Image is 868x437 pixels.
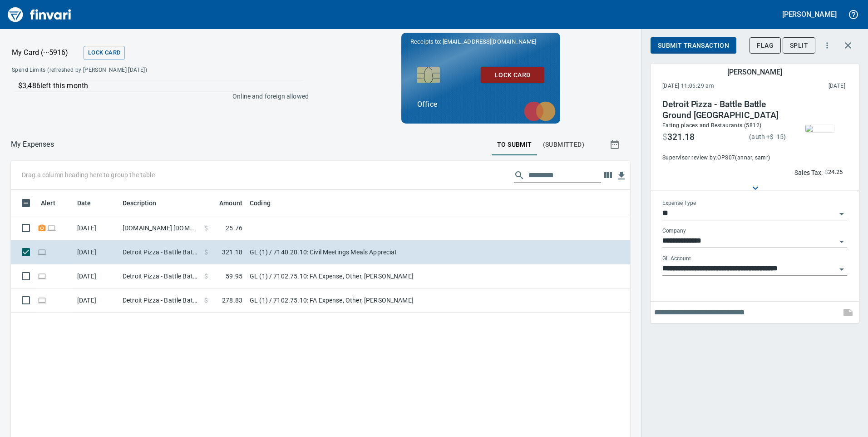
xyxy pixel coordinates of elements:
td: [DATE] [74,288,119,313]
button: Open [835,208,848,220]
h5: [PERSON_NAME] [782,10,837,19]
span: Spend Limits (refreshed by [PERSON_NAME] [DATE]) [12,66,227,75]
p: Office [417,99,544,110]
p: $3,486 left this month [18,80,303,91]
button: Close transaction [837,35,859,56]
td: [DATE] [74,216,119,240]
p: Sales Tax: [794,168,823,177]
span: Receipt Required [37,225,47,231]
p: Online and foreign allowed [5,92,309,101]
span: Alert [41,198,55,209]
img: Finvari [5,4,74,25]
span: This records your note into the expense [837,302,859,323]
nav: breadcrumb [11,139,54,150]
td: [DOMAIN_NAME] [DOMAIN_NAME][URL] WA [119,216,201,240]
button: Lock Card [481,67,544,84]
span: 15 [774,133,784,140]
span: Date [77,198,91,209]
button: Download Table [615,169,628,183]
p: Drag a column heading here to group the table [22,170,155,179]
button: Open [835,235,848,248]
span: 59.95 [226,272,242,281]
button: More [817,35,837,55]
span: $ [204,296,208,305]
span: Amount [207,198,242,209]
td: GL (1) / 7102.75.10: FA Expense, Other, [PERSON_NAME] [246,264,473,288]
img: receipts%2Ftapani%2F2025-08-26%2FY25zNUE7hFNub98lOfxe4lQoLy93__OYtLsovSPTIktl7A5GA1_thumb.png [805,125,834,132]
td: Detroit Pizza - Battle Battle Ground [GEOGRAPHIC_DATA] [119,288,201,313]
span: Description [123,198,168,209]
button: Submit Transaction [651,37,736,54]
span: Online transaction [47,225,56,231]
span: Amount [219,198,242,209]
td: [DATE] [74,240,119,264]
td: Detroit Pizza - Battle Battle Ground [GEOGRAPHIC_DATA] [119,264,201,288]
span: Online transaction [37,297,47,303]
button: Show transactions within a particular date range [601,134,630,155]
button: Open [835,263,848,276]
span: Coding [250,198,271,209]
span: Online transaction [37,249,47,255]
p: (auth + ) [749,132,786,141]
span: This charge was settled by the merchant and appears on the 2025/08/23 statement. [771,82,845,91]
p: My Expenses [11,139,54,150]
span: Split [790,40,808,51]
span: $ [204,248,208,257]
span: 321.18 [667,132,695,143]
span: $ [662,132,667,143]
td: Detroit Pizza - Battle Battle Ground [GEOGRAPHIC_DATA] [119,240,201,264]
td: GL (1) / 7102.75.10: FA Expense, Other, [PERSON_NAME] [246,288,473,313]
span: Coding [250,198,282,209]
span: 321.18 [222,248,242,257]
span: To Submit [497,139,532,150]
span: $ [204,223,208,233]
span: Flag [757,40,774,51]
span: (Submitted) [543,139,584,150]
span: Online transaction [37,273,47,279]
td: [DATE] [74,264,119,288]
span: AI confidence: 98.0% [825,167,843,178]
p: Receipts to: [410,37,551,46]
h5: [PERSON_NAME] [727,67,782,77]
p: My Card (···5916) [12,47,80,58]
td: GL (1) / 7140.20.10: Civil Meetings Meals Appreciat [246,240,473,264]
button: Split [783,37,815,54]
div: Final charge was 5% more than initial transaction [662,130,786,143]
button: Lock Card [84,46,125,60]
span: $ [204,272,208,281]
button: Sales Tax:$24.25 [792,165,845,179]
span: Eating places and Restaurants (5812) [662,122,761,129]
span: Lock Card [88,48,120,58]
img: mastercard.svg [519,97,560,126]
button: Flag [750,37,781,54]
span: $ [770,133,774,140]
span: Description [123,198,157,209]
button: [PERSON_NAME] [780,7,839,21]
span: [EMAIL_ADDRESS][DOMAIN_NAME] [442,37,537,46]
span: Submit Transaction [658,40,729,51]
button: Choose columns to display [601,169,615,182]
span: [DATE] 11:06:29 am [662,82,771,91]
span: 24.25 [828,167,843,178]
span: Supervisor review by: OPS07 (annar, samr) [662,154,786,163]
span: Date [77,198,103,209]
span: 278.83 [222,296,242,305]
label: Company [662,228,686,234]
label: Expense Type [662,201,696,206]
span: Alert [41,198,67,209]
span: $ [825,167,828,178]
span: Lock Card [488,70,537,81]
h4: Detroit Pizza - Battle Battle Ground [GEOGRAPHIC_DATA] [662,99,786,121]
span: 25.76 [226,223,242,233]
label: GL Account [662,256,691,262]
